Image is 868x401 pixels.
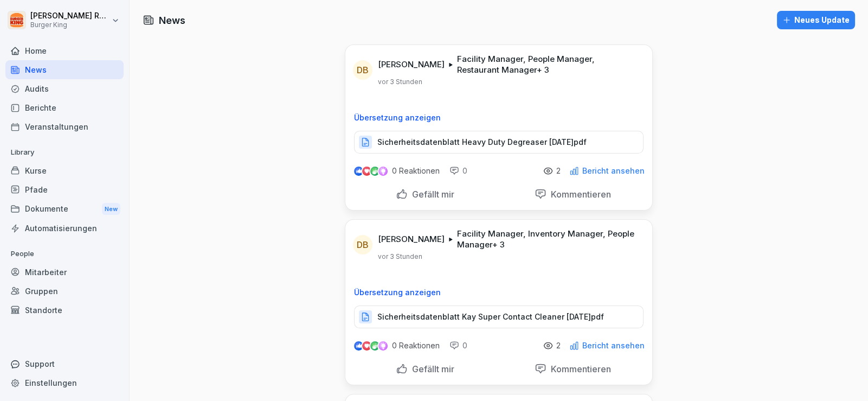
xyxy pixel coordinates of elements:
[556,341,561,350] p: 2
[354,315,644,326] a: Sicherheitsdatenblatt Kay Super Contact Cleaner [DATE]pdf
[30,11,110,21] p: [PERSON_NAME] Rohrich
[449,166,467,176] div: 0
[370,341,380,351] img: celebrate
[457,228,639,250] p: Facility Manager, Inventory Manager, People Manager + 3
[5,60,124,79] a: News
[5,373,124,392] a: Einstellungen
[392,341,440,350] p: 0 Reaktionen
[392,167,440,175] p: 0 Reaktionen
[353,235,372,254] div: DB
[5,263,124,282] a: Mitarbeiter
[5,180,124,199] a: Pfade
[354,288,644,297] p: Übersetzung anzeigen
[582,167,645,175] p: Bericht ansehen
[363,342,371,350] img: love
[370,167,380,176] img: celebrate
[378,78,422,86] p: vor 3 Stunden
[546,364,611,374] p: Kommentieren
[5,301,124,320] a: Standorte
[408,364,454,374] p: Gefällt mir
[378,341,388,351] img: inspiring
[102,203,120,215] div: New
[5,354,124,373] div: Support
[5,79,124,98] a: Audits
[546,189,611,200] p: Kommentieren
[5,199,124,219] a: DokumenteNew
[777,11,855,29] button: Neues Update
[159,13,185,28] h1: News
[5,282,124,301] a: Gruppen
[5,161,124,180] a: Kurse
[354,113,644,122] p: Übersetzung anzeigen
[355,341,363,350] img: like
[378,166,388,176] img: inspiring
[556,167,561,175] p: 2
[363,167,371,175] img: love
[377,137,587,148] p: Sicherheitsdatenblatt Heavy Duty Degreaser [DATE]pdf
[377,311,604,322] p: Sicherheitsdatenblatt Kay Super Contact Cleaner [DATE]pdf
[782,14,850,26] div: Neues Update
[5,199,124,219] div: Dokumente
[355,167,363,175] img: like
[378,59,445,70] p: [PERSON_NAME]
[353,60,372,80] div: DB
[30,21,110,29] p: Burger King
[378,234,445,245] p: [PERSON_NAME]
[5,219,124,238] a: Automatisierungen
[5,41,124,60] a: Home
[5,98,124,117] a: Berichte
[457,54,639,75] p: Facility Manager, People Manager, Restaurant Manager + 3
[5,144,124,161] p: Library
[5,245,124,263] p: People
[449,340,467,351] div: 0
[5,117,124,136] a: Veranstaltungen
[378,252,422,261] p: vor 3 Stunden
[582,341,645,350] p: Bericht ansehen
[408,189,454,200] p: Gefällt mir
[354,140,644,151] a: Sicherheitsdatenblatt Heavy Duty Degreaser [DATE]pdf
